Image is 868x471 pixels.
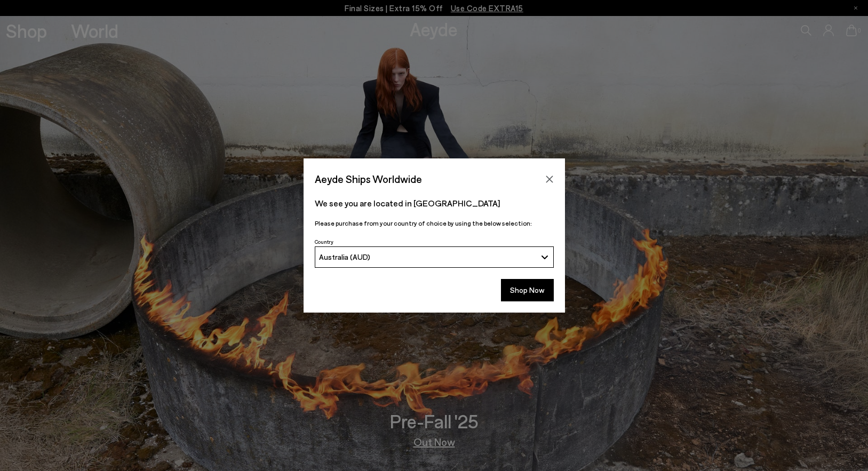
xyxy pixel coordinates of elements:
[315,238,333,245] span: Country
[315,197,554,210] p: We see you are located in [GEOGRAPHIC_DATA]
[319,252,370,261] span: Australia (AUD)
[501,279,554,301] button: Shop Now
[315,218,554,228] p: Please purchase from your country of choice by using the below selection:
[541,171,558,187] button: Close
[315,170,422,188] span: Aeyde Ships Worldwide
